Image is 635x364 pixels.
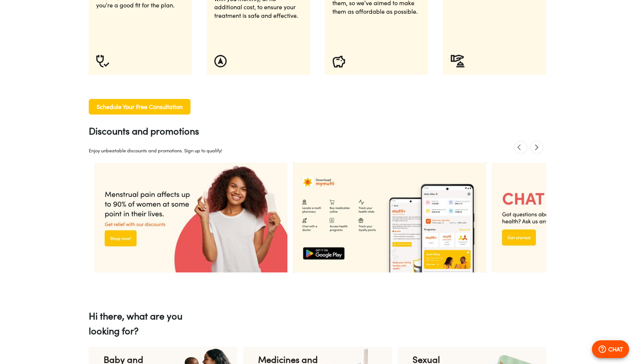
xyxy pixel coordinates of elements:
[89,308,546,338] p: Hi there, what are you looking for?
[89,123,222,138] p: Discounts and promotions
[89,99,190,115] button: Schedule Your Free Consultation
[592,340,629,358] button: CHAT
[530,141,543,154] span: next
[89,103,190,109] a: Schedule Your Free Consultation
[514,141,527,154] span: previous
[293,163,486,272] img: Mutti Mobile App
[89,148,222,153] span: Enjoy unbeatable discounts and promotions. Sign up to qualify!
[97,102,183,112] span: Schedule Your Free Consultation
[94,163,287,272] img: Menstrual banner
[608,345,623,354] p: CHAT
